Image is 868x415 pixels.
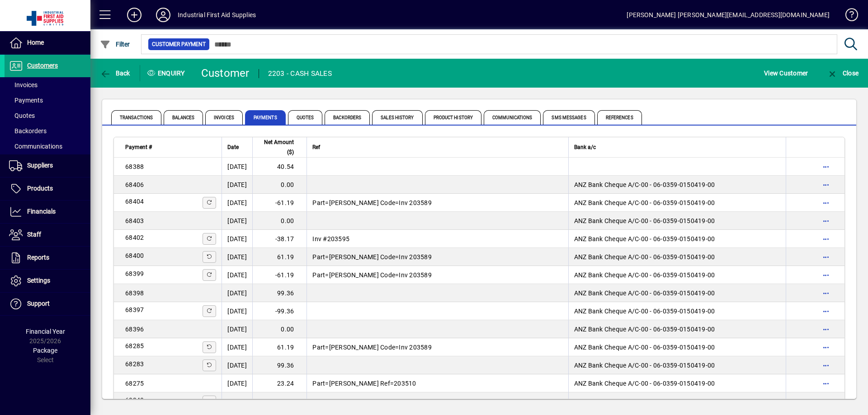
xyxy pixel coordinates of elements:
[252,356,307,374] td: 99.36
[222,302,252,320] td: [DATE]
[839,2,857,31] a: Knowledge Base
[5,93,90,108] a: Payments
[120,7,149,23] button: Add
[252,374,307,392] td: 23.24
[5,201,90,223] a: Financials
[98,65,132,81] button: Back
[574,217,715,224] span: ANZ Bank Cheque A/C-00 - 06-0359-0150419-00
[222,374,252,392] td: [DATE]
[817,65,868,81] app-page-header-button: Close enquiry
[222,284,252,302] td: [DATE]
[222,338,252,356] td: [DATE]
[5,139,90,154] a: Communications
[819,268,833,282] button: More options
[125,380,144,387] span: 68275
[222,392,252,410] td: [DATE]
[125,396,144,404] span: 68240
[125,142,216,152] div: Payment #
[574,398,715,405] span: ANZ Bank Cheque A/C-00 - 06-0359-0150419-00
[543,110,594,125] span: SMS Messages
[125,142,152,152] span: Payment #
[222,356,252,374] td: [DATE]
[90,65,140,81] app-page-header-button: Back
[125,181,144,188] span: 68406
[125,360,144,368] span: 68283
[819,340,833,354] button: More options
[312,142,562,152] div: Ref
[312,199,432,206] span: Part=[PERSON_NAME] Code=Inv 203589
[574,181,715,188] span: ANZ Bank Cheque A/C-00 - 06-0359-0150419-00
[597,110,642,125] span: References
[125,289,144,297] span: 68398
[27,300,50,307] span: Support
[819,177,833,192] button: More options
[819,159,833,174] button: More options
[627,8,830,22] div: [PERSON_NAME] [PERSON_NAME][EMAIL_ADDRESS][DOMAIN_NAME]
[252,320,307,338] td: 0.00
[764,66,808,80] span: View Customer
[819,196,833,210] button: More options
[819,214,833,228] button: More options
[222,176,252,194] td: [DATE]
[819,358,833,373] button: More options
[125,306,144,313] span: 68397
[288,110,323,125] span: Quotes
[152,40,206,49] span: Customer Payment
[484,110,541,125] span: Communications
[222,158,252,176] td: [DATE]
[111,110,161,125] span: Transactions
[252,194,307,212] td: -61.19
[574,326,715,333] span: ANZ Bank Cheque A/C-00 - 06-0359-0150419-00
[312,398,349,405] span: Inv #203595
[252,302,307,320] td: -99.36
[5,108,90,123] a: Quotes
[312,271,432,279] span: Part=[PERSON_NAME] Code=Inv 203589
[5,247,90,269] a: Reports
[574,271,715,279] span: ANZ Bank Cheque A/C-00 - 06-0359-0150419-00
[312,142,320,152] span: Ref
[574,380,715,387] span: ANZ Bank Cheque A/C-00 - 06-0359-0150419-00
[574,253,715,261] span: ANZ Bank Cheque A/C-00 - 06-0359-0150419-00
[574,344,715,351] span: ANZ Bank Cheque A/C-00 - 06-0359-0150419-00
[27,162,53,169] span: Suppliers
[252,392,307,410] td: 38.17
[819,322,833,336] button: More options
[222,230,252,248] td: [DATE]
[574,289,715,297] span: ANZ Bank Cheque A/C-00 - 06-0359-0150419-00
[140,66,194,80] div: Enquiry
[205,110,243,125] span: Invoices
[27,62,58,69] span: Customers
[268,66,332,81] div: 2203 - CASH SALES
[252,284,307,302] td: 99.36
[312,380,416,387] span: Part=[PERSON_NAME] Ref=203510
[245,110,286,125] span: Payments
[100,70,130,77] span: Back
[164,110,203,125] span: Balances
[227,142,239,152] span: Date
[312,235,349,242] span: Inv #203595
[574,308,715,315] span: ANZ Bank Cheque A/C-00 - 06-0359-0150419-00
[574,362,715,369] span: ANZ Bank Cheque A/C-00 - 06-0359-0150419-00
[819,286,833,300] button: More options
[9,81,38,89] span: Invoices
[125,234,144,241] span: 68402
[98,36,132,52] button: Filter
[149,7,178,23] button: Profile
[26,328,65,335] span: Financial Year
[222,248,252,266] td: [DATE]
[252,248,307,266] td: 61.19
[258,137,302,157] div: Net Amount ($)
[9,127,47,135] span: Backorders
[5,77,90,93] a: Invoices
[27,185,53,192] span: Products
[125,252,144,259] span: 68400
[178,8,256,22] div: Industrial First Aid Supplies
[252,230,307,248] td: -38.17
[27,254,49,261] span: Reports
[201,66,250,80] div: Customer
[125,198,144,205] span: 68404
[819,250,833,264] button: More options
[819,232,833,246] button: More options
[227,142,247,152] div: Date
[5,293,90,315] a: Support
